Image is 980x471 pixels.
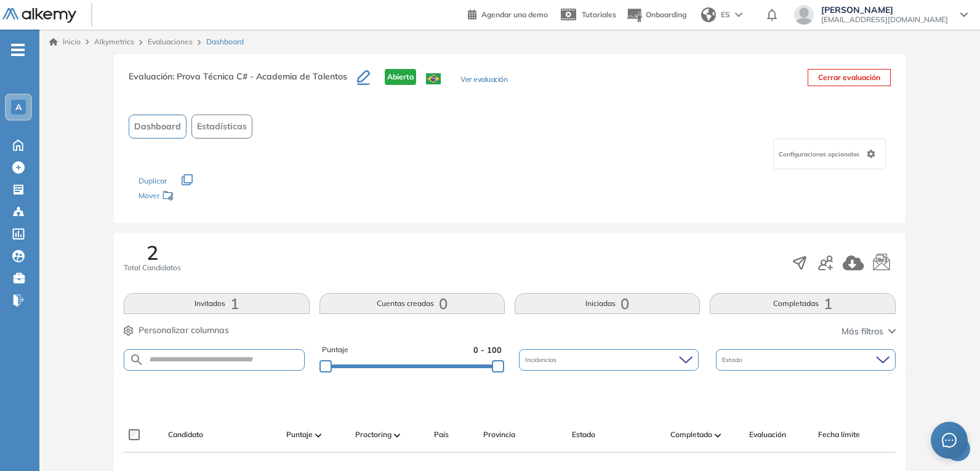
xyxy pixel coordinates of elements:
span: Dashboard [206,36,244,47]
span: Candidato [168,429,203,440]
span: Dashboard [134,120,181,133]
span: Estado [572,429,595,440]
span: Fecha límite [818,429,860,440]
span: Más filtros [841,325,883,338]
span: message [942,433,957,448]
span: País [434,429,449,440]
span: Puntaje [286,429,313,440]
span: Configuraciones opcionales [779,150,862,159]
button: Cerrar evaluación [808,69,891,86]
span: : Prova Técnica C# - Academia de Talentos [172,71,347,82]
span: Evaluación [749,429,786,440]
span: Alkymetrics [94,37,134,46]
button: Ver evaluación [460,74,507,87]
button: Iniciadas0 [515,293,700,314]
span: Total Candidatos [124,262,181,273]
img: world [701,7,716,22]
button: Completadas1 [710,293,895,314]
span: 0 - 100 [473,344,502,356]
span: Completado [670,429,712,440]
span: Provincia [483,429,515,440]
span: Duplicar [139,176,167,185]
h3: Evaluación [129,69,357,95]
span: Agendar una demo [481,10,548,19]
span: A [15,102,22,112]
span: Personalizar columnas [139,324,229,337]
img: arrow [735,12,742,17]
button: Dashboard [129,115,187,139]
span: Estado [722,355,745,364]
button: Invitados1 [124,293,309,314]
div: Incidencias [519,349,699,371]
img: [missing "en.ARROW_ALT" translation] [394,433,400,437]
a: Evaluaciones [148,37,193,46]
i: - [11,49,25,51]
button: Estadísticas [191,115,252,139]
span: Puntaje [322,344,348,356]
span: [EMAIL_ADDRESS][DOMAIN_NAME] [821,15,948,25]
img: Logo [2,8,76,23]
img: BRA [426,73,441,84]
span: Estadísticas [197,120,247,133]
span: 2 [147,243,158,262]
button: Cuentas creadas0 [319,293,505,314]
img: SEARCH_ALT [129,352,144,368]
span: Incidencias [525,355,559,364]
div: Configuraciones opcionales [773,139,886,169]
div: Mover [139,185,262,208]
button: Más filtros [841,325,896,338]
span: Tutoriales [582,10,616,19]
a: Inicio [49,36,81,47]
span: Onboarding [646,10,686,19]
span: Abierta [385,69,416,85]
span: ES [721,9,730,20]
button: Personalizar columnas [124,324,229,337]
div: Estado [716,349,896,371]
span: [PERSON_NAME] [821,5,948,15]
a: Agendar una demo [468,6,548,21]
button: Onboarding [626,2,686,28]
img: [missing "en.ARROW_ALT" translation] [715,433,721,437]
span: Proctoring [355,429,392,440]
img: [missing "en.ARROW_ALT" translation] [315,433,321,437]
